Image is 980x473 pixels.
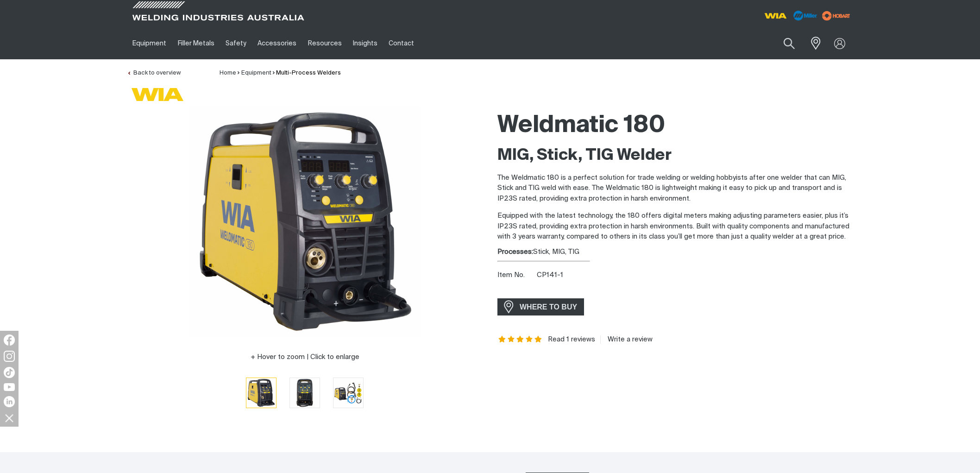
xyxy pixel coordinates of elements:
a: Read 1 reviews [548,335,595,344]
a: Multi-Process Welders [276,70,341,76]
nav: Breadcrumb [220,69,341,78]
a: Equipment [127,27,172,59]
img: miller [819,9,853,23]
span: Item No. [497,270,535,281]
div: Stick, MIG, TIG [497,247,853,258]
img: TikTok [4,367,15,378]
p: Equipped with the latest technology, the 180 offers digital meters making adjusting parameters ea... [497,211,853,242]
a: WHERE TO BUY [497,298,584,315]
a: Equipment [241,70,271,76]
a: Resources [302,27,347,59]
img: hide socials [1,410,17,426]
a: Filler Metals [172,27,220,59]
a: Safety [220,27,252,59]
img: Weldmatic 180 [246,378,276,408]
strong: Processes: [497,248,533,255]
h2: MIG, Stick, TIG Welder [497,145,853,166]
h1: Weldmatic 180 [497,111,853,141]
p: The Weldmatic 180 is a perfect solution for trade welding or welding hobbyists after one welder t... [497,173,853,204]
img: Weldmatic 180 [189,106,421,338]
img: Weldmatic 180 [333,378,363,408]
nav: Main [127,27,672,59]
img: YouTube [4,383,15,391]
a: Insights [347,27,383,59]
input: Product name or item number... [762,32,805,54]
a: Accessories [252,27,302,59]
span: CP141-1 [537,271,563,278]
img: Instagram [4,351,15,362]
img: LinkedIn [4,396,15,407]
button: Go to slide 1 [246,378,276,408]
img: Weldmatic 180 [290,378,320,408]
button: Hover to zoom | Click to enlarge [245,352,365,363]
button: Search products [773,32,805,54]
a: Contact [383,27,420,59]
span: WHERE TO BUY [514,300,583,315]
button: Go to slide 2 [289,378,320,408]
button: Go to slide 3 [333,378,364,408]
a: Home [220,70,236,76]
img: Facebook [4,334,15,346]
a: Back to overview of Multi-Process Welders [127,70,181,76]
a: Write a review [600,335,653,344]
span: Rating: 5 [497,336,543,343]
